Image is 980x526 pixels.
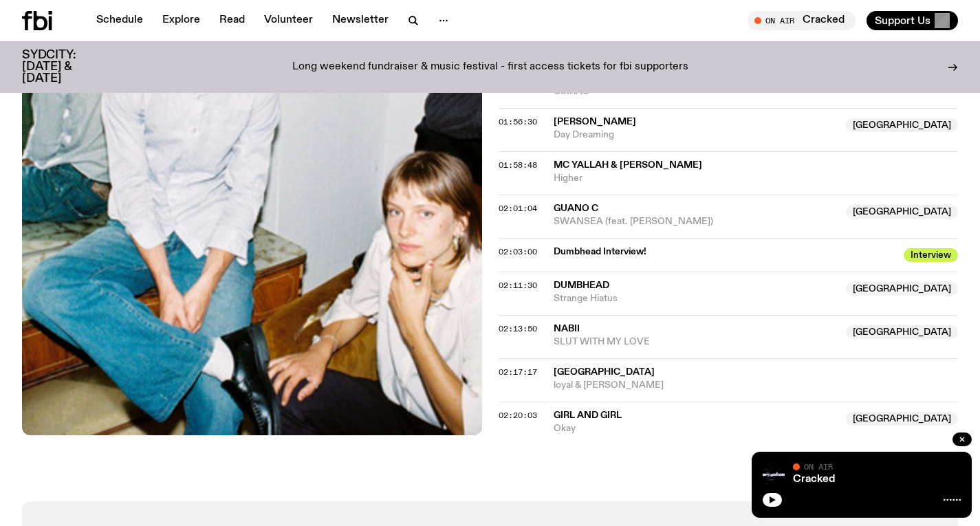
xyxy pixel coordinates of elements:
[499,248,537,256] button: 02:03:00
[793,474,835,485] a: Cracked
[499,205,537,212] button: 02:01:04
[554,204,598,213] span: Guano C
[763,463,785,485] img: Logo for Podcast Cracked. Black background, with white writing, with glass smashing graphics
[499,203,537,214] span: 02:01:04
[904,248,958,262] span: Interview
[554,245,896,259] span: Dumbhead Interview!
[499,280,537,291] span: 02:11:30
[88,11,151,30] a: Schedule
[554,367,655,377] span: [GEOGRAPHIC_DATA]
[499,412,537,419] button: 02:20:03
[867,11,958,30] button: Support Us
[499,323,537,334] span: 02:13:50
[499,160,537,171] span: 01:58:48
[554,379,959,392] span: loyal & [PERSON_NAME]
[256,11,321,30] a: Volunteer
[22,50,110,85] h3: SYDCITY: [DATE] & [DATE]
[554,160,702,170] span: MC Yallah & [PERSON_NAME]
[499,118,537,126] button: 01:56:30
[846,412,958,426] span: [GEOGRAPHIC_DATA]
[499,369,537,376] button: 02:17:17
[554,172,959,185] span: Higher
[324,11,397,30] a: Newsletter
[554,336,838,349] span: SLUT WITH MY LOVE
[846,205,958,219] span: [GEOGRAPHIC_DATA]
[804,462,833,471] span: On Air
[554,292,838,305] span: Strange Hiatus
[292,61,688,74] p: Long weekend fundraiser & music festival - first access tickets for fbi supporters
[554,129,838,142] span: Day Dreaming
[499,116,537,127] span: 01:56:30
[499,366,537,377] span: 02:17:17
[211,11,253,30] a: Read
[846,325,958,339] span: [GEOGRAPHIC_DATA]
[499,410,537,421] span: 02:20:03
[554,117,636,127] span: [PERSON_NAME]
[554,410,622,420] span: Girl and Girl
[846,282,958,296] span: [GEOGRAPHIC_DATA]
[499,246,537,257] span: 02:03:00
[554,324,580,333] span: nabii
[875,14,930,27] span: Support Us
[154,11,208,30] a: Explore
[554,422,838,435] span: Okay
[554,215,838,228] span: SWANSEA (feat. [PERSON_NAME])
[499,282,537,289] button: 02:11:30
[846,118,958,132] span: [GEOGRAPHIC_DATA]
[499,325,537,333] button: 02:13:50
[554,281,609,290] span: Dumbhead
[499,162,537,169] button: 01:58:48
[748,11,856,30] button: On AirCracked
